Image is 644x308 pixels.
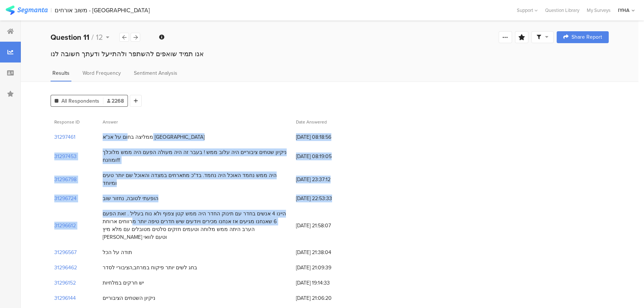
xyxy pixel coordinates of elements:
span: [DATE] 21:38:04 [296,248,355,256]
img: segmanta logo [6,6,48,15]
span: Response ID [54,119,80,125]
section: 31297453 [54,153,77,160]
span: [DATE] 21:09:39 [296,264,355,272]
span: Share Report [571,35,602,40]
div: משוב אורחים - [GEOGRAPHIC_DATA] [55,7,150,14]
span: [DATE] 21:58:07 [296,222,355,230]
section: 31296612 [54,222,76,230]
div: היינו 4 אנשים בחדר עם תינוק החדר היה ממש קטן צפוף ולא נוח בעליל . זאת הפעם 6 שאנחנו מגיעים אז אנח... [103,210,289,241]
section: 31296152 [54,279,76,287]
section: 31296724 [54,195,77,202]
section: 31296798 [54,176,77,183]
div: אנו תמיד שואפים להשתפר ולהתייעל ודעתך חשובה לנו [51,49,609,59]
div: Support [517,4,538,16]
span: [DATE] 08:19:05 [296,153,355,160]
section: 31296462 [54,264,77,272]
span: [DATE] 22:53:33 [296,195,355,202]
span: Word Frequency [83,69,121,77]
a: My Surveys [583,7,614,14]
span: All Respondents [61,97,99,105]
div: הופעתי לטובה, נחזור שוב [103,195,158,202]
div: ניקיון השטחים הציבוריים [103,294,155,302]
span: Results [52,69,70,77]
span: [DATE] 08:18:56 [296,133,355,141]
div: IYHA [618,7,629,14]
span: [DATE] 19:14:33 [296,279,355,287]
span: 2268 [107,97,124,105]
div: יש חרקים במלחיות [103,279,144,287]
span: 12 [96,32,103,43]
span: Answer [103,119,118,125]
span: Date Answered [296,119,327,125]
a: Question Library [541,7,583,14]
div: תודה על הכל [103,248,132,256]
span: [DATE] 21:06:20 [296,294,355,302]
div: ניקיון שטחים ציבוריים היה עלוב ממש ! בעבר זה היה מעולה הפעם היה ממש מלוכלך ומוזנח!!! [103,148,289,164]
div: בחג לשים יותר פיקוח במרחב,הציבורי לסדר [103,264,197,272]
section: 31296144 [54,294,76,302]
div: ממליצה בחום על אנ"א [GEOGRAPHIC_DATA] [103,133,205,141]
span: Sentiment Analysis [134,69,177,77]
div: | [51,6,52,15]
section: 31297461 [54,133,75,141]
span: / [91,32,94,43]
span: [DATE] 23:37:12 [296,176,355,183]
section: 31296567 [54,248,77,256]
div: היה ממש נחמד האוכל היה נחמד. בד"כ מתארחים במצדה והאוכל שם יותר טעים ומיוחד [103,171,289,187]
b: Question 11 [51,32,89,43]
